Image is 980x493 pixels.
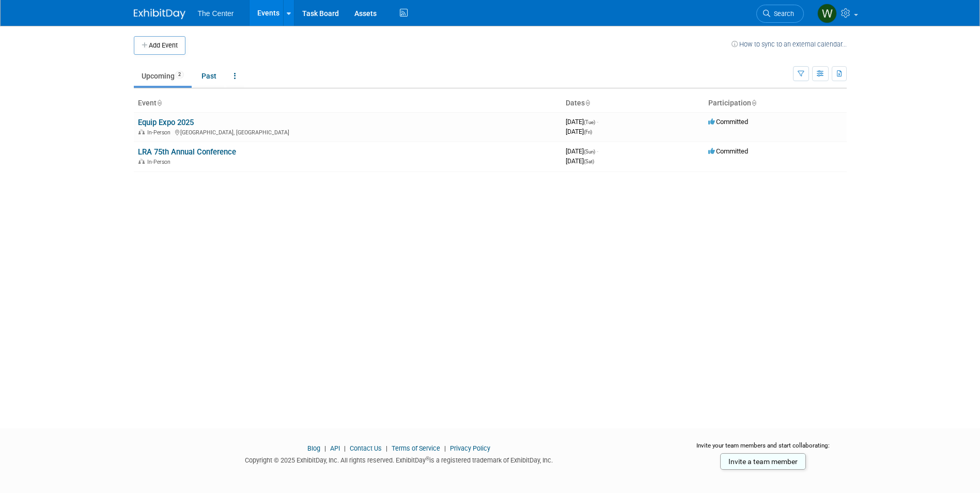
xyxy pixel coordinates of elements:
[597,118,598,126] span: -
[307,444,320,452] a: Blog
[198,9,234,18] span: The Center
[566,128,592,135] span: [DATE]
[147,129,174,136] span: In-Person
[134,36,185,55] button: Add Event
[732,40,847,48] a: How to sync to an external calendar...
[680,441,847,457] div: Invite your team members and start collaborating:
[584,129,592,135] span: (Fri)
[585,99,590,107] a: Sort by Start Date
[584,149,595,155] span: (Sun)
[138,129,145,134] img: In-Person Event
[134,95,562,112] th: Event
[751,99,756,107] a: Sort by Participation Type
[584,159,594,164] span: (Sat)
[708,147,748,155] span: Committed
[322,444,329,452] span: |
[704,95,847,112] th: Participation
[175,71,184,79] span: 2
[194,66,224,86] a: Past
[770,10,794,18] span: Search
[134,453,665,465] div: Copyright © 2025 ExhibitDay, Inc. All rights reserved. ExhibitDay is a registered trademark of Ex...
[147,159,174,165] span: In-Person
[562,95,704,112] th: Dates
[392,444,440,452] a: Terms of Service
[450,444,490,452] a: Privacy Policy
[157,99,162,107] a: Sort by Event Name
[584,119,595,125] span: (Tue)
[442,444,448,452] span: |
[720,453,806,470] a: Invite a team member
[426,456,429,461] sup: ®
[566,147,598,155] span: [DATE]
[756,5,804,23] a: Search
[138,118,194,127] a: Equip Expo 2025
[597,147,598,155] span: -
[134,9,185,19] img: ExhibitDay
[817,4,837,23] img: Whitney Mueller
[350,444,382,452] a: Contact Us
[566,157,594,165] span: [DATE]
[708,118,748,126] span: Committed
[330,444,340,452] a: API
[341,444,348,452] span: |
[134,66,192,86] a: Upcoming2
[138,128,557,136] div: [GEOGRAPHIC_DATA], [GEOGRAPHIC_DATA]
[566,118,598,126] span: [DATE]
[138,147,236,157] a: LRA 75th Annual Conference
[138,159,145,164] img: In-Person Event
[383,444,390,452] span: |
